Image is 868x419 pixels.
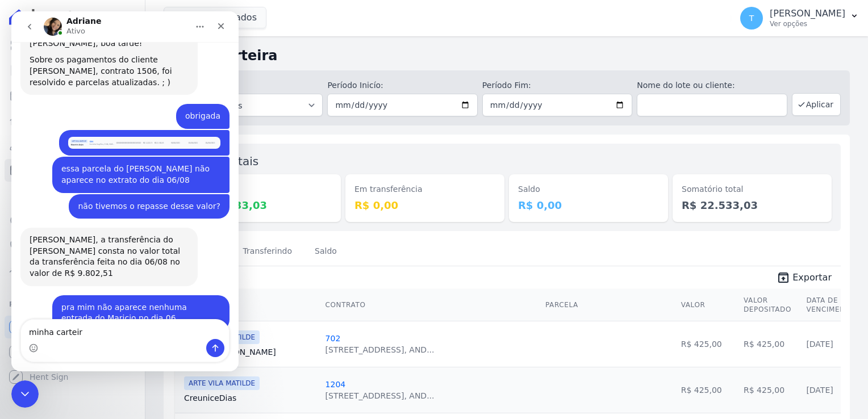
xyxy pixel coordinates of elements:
button: Início [178,5,199,26]
th: Valor [677,289,739,321]
a: CreuniceDias [184,392,316,404]
button: T [PERSON_NAME] Ver opções [731,2,868,34]
dd: R$ 22.533,03 [191,198,332,213]
button: Enviar uma mensagem [195,328,213,346]
th: Contrato [321,289,541,321]
div: Thayna diz… [9,183,218,217]
a: 702 [325,334,341,343]
button: 7 selecionados [164,7,266,28]
label: Período Inicío: [327,79,477,91]
a: [DATE] [806,386,833,395]
dd: R$ 0,00 [354,198,495,213]
div: Adriane diz… [9,216,218,283]
td: R$ 425,00 [677,367,739,413]
th: Valor Depositado [739,289,802,321]
a: 1204 [325,380,346,389]
div: Thayna diz… [9,119,218,146]
a: Parcelas [5,84,140,107]
span: Exportar [792,271,832,284]
div: obrigada [165,93,218,118]
a: Transferindo [241,237,295,267]
div: [PERSON_NAME], a transferência do [PERSON_NAME] consta no valor total da transferência feita no d... [9,216,186,274]
textarea: Envie uma mensagem... [10,308,218,328]
div: não tivemos o repasse desse valor? [66,190,209,201]
i: unarchive [777,271,790,284]
div: [PERSON_NAME], boa tarde!Sobre os pagamentos do cliente [PERSON_NAME], contrato 1506, foi resolvi... [9,20,186,83]
div: [STREET_ADDRESS], AND... [325,390,435,401]
span: T [749,14,754,22]
dd: R$ 22.533,03 [682,198,823,213]
a: Visão Geral [5,34,140,57]
a: Transferências [5,184,140,207]
h2: Minha Carteira [164,45,850,66]
button: Selecionador de Emoji [18,332,27,341]
div: obrigada [174,99,209,111]
td: R$ 425,00 [677,321,739,367]
div: [PERSON_NAME], boa tarde! [18,27,177,38]
dt: Somatório total [682,183,823,195]
th: Parcela [541,289,677,321]
a: [DATE] [806,340,833,349]
iframe: Intercom live chat [11,380,39,408]
div: essa parcela do [PERSON_NAME] não aparece no extrato do dia 06/08 [50,152,209,174]
dt: Depositado [191,183,332,195]
dt: Saldo [518,183,659,195]
a: Lotes [5,109,140,132]
a: Negativação [5,234,140,257]
a: Thaisy[PERSON_NAME] [184,346,316,358]
div: não tivemos o repasse desse valor? [57,183,218,208]
p: [PERSON_NAME] [770,8,845,19]
a: Clientes [5,134,140,157]
div: pra mim não aparece nenhuma entrada do Maricio no dia 06 [50,291,209,313]
a: Contratos [5,59,140,82]
div: Thayna diz… [9,93,218,119]
a: Minha Carteira [5,159,140,182]
a: Saldo [312,237,339,267]
iframe: Intercom live chat [11,11,239,371]
div: Thayna diz… [9,145,218,182]
div: [STREET_ADDRESS], AND... [325,344,435,355]
p: Ativo [55,14,74,26]
a: Conta Hent [5,341,140,363]
div: Plataformas [9,298,136,311]
th: Data de Vencimento [802,289,859,321]
a: Recebíveis [5,316,140,338]
span: ARTE VILA MATILDE [184,376,260,390]
div: Sobre os pagamentos do cliente [PERSON_NAME], contrato 1506, foi resolvido e parcelas atualizadas... [18,43,177,77]
p: Ver opções [770,19,845,28]
dt: Em transferência [354,183,495,195]
div: [PERSON_NAME], a transferência do [PERSON_NAME] consta no valor total da transferência feita no d... [18,223,177,267]
td: R$ 425,00 [739,321,802,367]
div: pra mim não aparece nenhuma entrada do Maricio no dia 06 [41,284,218,320]
div: Thayna diz… [9,284,218,329]
label: Nome do lote ou cliente: [637,79,787,91]
button: Aplicar [792,93,841,116]
a: unarchive Exportar [767,271,841,287]
a: Crédito [5,209,140,232]
td: R$ 425,00 [739,367,802,413]
a: Troca de Arquivos [5,259,140,282]
th: Cliente [175,289,321,321]
div: essa parcela do [PERSON_NAME] não aparece no extrato do dia 06/08 [41,145,218,181]
dd: R$ 0,00 [518,198,659,213]
div: Fechar [199,5,220,25]
label: Período Fim: [482,79,632,91]
div: Adriane diz… [9,20,218,93]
